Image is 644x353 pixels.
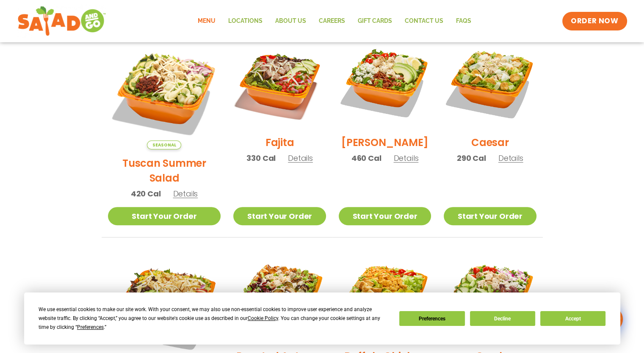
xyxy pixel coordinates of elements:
a: FAQs [450,11,478,31]
h2: Tuscan Summer Salad [108,156,221,185]
img: Product photo for Cobb Salad [339,36,431,129]
h2: Caesar [471,135,509,150]
span: Seasonal [147,141,181,149]
img: Product photo for Fajita Salad [233,36,326,129]
a: About Us [269,11,312,31]
a: Contact Us [398,11,450,31]
h2: [PERSON_NAME] [341,135,428,150]
a: ORDER NOW [562,12,627,30]
img: Product photo for Tuscan Summer Salad [108,36,221,149]
a: Start Your Order [108,207,221,225]
a: Start Your Order [339,207,431,225]
img: new-SAG-logo-768×292 [17,4,107,38]
a: Start Your Order [444,207,536,225]
img: Product photo for Greek Salad [444,250,536,342]
div: Cookie Consent Prompt [24,292,620,345]
button: Accept [540,311,605,326]
a: Careers [312,11,351,31]
a: Menu [191,11,222,31]
a: GIFT CARDS [351,11,398,31]
span: Preferences [77,324,104,330]
span: ORDER NOW [571,16,618,26]
a: Start Your Order [233,207,326,225]
span: Cookie Policy [248,315,278,321]
span: 330 Cal [246,152,276,164]
a: Locations [222,11,269,31]
button: Decline [470,311,535,326]
div: We use essential cookies to make our site work. With your consent, we may also use non-essential ... [39,305,389,332]
span: 460 Cal [351,152,381,164]
span: Details [173,188,198,199]
img: Product photo for Buffalo Chicken Salad [339,250,431,342]
img: Product photo for Roasted Autumn Salad [233,250,326,342]
span: 290 Cal [457,152,486,164]
button: Preferences [399,311,464,326]
span: Details [393,153,418,163]
span: 420 Cal [131,188,161,199]
img: Product photo for Caesar Salad [444,36,536,129]
h2: Fajita [265,135,294,150]
span: Details [288,153,313,163]
span: Details [498,153,523,163]
nav: Menu [191,11,478,31]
